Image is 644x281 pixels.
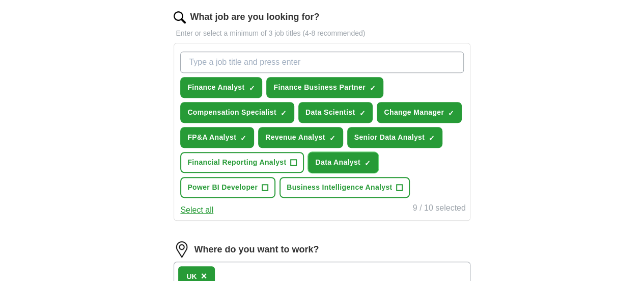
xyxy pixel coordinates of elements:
[174,241,190,258] img: location.png
[370,84,376,92] span: ✓
[365,159,371,167] span: ✓
[279,177,410,198] button: Business Intelligence Analyst
[354,132,425,143] span: Senior Data Analyst
[265,132,325,143] span: Revenue Analyst
[448,109,454,117] span: ✓
[180,102,294,123] button: Compensation Specialist✓
[377,102,462,123] button: Change Manager✓
[273,82,365,93] span: Finance Business Partner
[187,82,244,93] span: Finance Analyst
[429,134,435,142] span: ✓
[248,84,255,92] span: ✓
[287,182,392,193] span: Business Intelligence Analyst
[315,157,360,168] span: Data Analyst
[359,109,365,117] span: ✓
[187,157,286,168] span: Financial Reporting Analyst
[180,204,213,216] button: Select all
[174,28,470,39] p: Enter or select a minimum of 3 job titles (4-8 recommended)
[180,52,463,73] input: Type a job title and press enter
[187,107,276,118] span: Compensation Specialist
[180,177,275,198] button: Power BI Developer
[384,107,444,118] span: Change Manager
[329,134,335,142] span: ✓
[305,107,355,118] span: Data Scientist
[190,10,319,24] label: What job are you looking for?
[194,243,319,257] label: Where do you want to work?
[298,102,373,123] button: Data Scientist✓
[180,127,254,148] button: FP&A Analyst✓
[266,77,383,98] button: Finance Business Partner✓
[413,202,466,216] div: 9 / 10 selected
[240,134,246,142] span: ✓
[281,109,287,117] span: ✓
[174,11,186,23] img: search.png
[308,152,378,173] button: Data Analyst✓
[180,77,262,98] button: Finance Analyst✓
[187,132,236,143] span: FP&A Analyst
[347,127,442,148] button: Senior Data Analyst✓
[258,127,343,148] button: Revenue Analyst✓
[180,152,304,173] button: Financial Reporting Analyst
[187,182,258,193] span: Power BI Developer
